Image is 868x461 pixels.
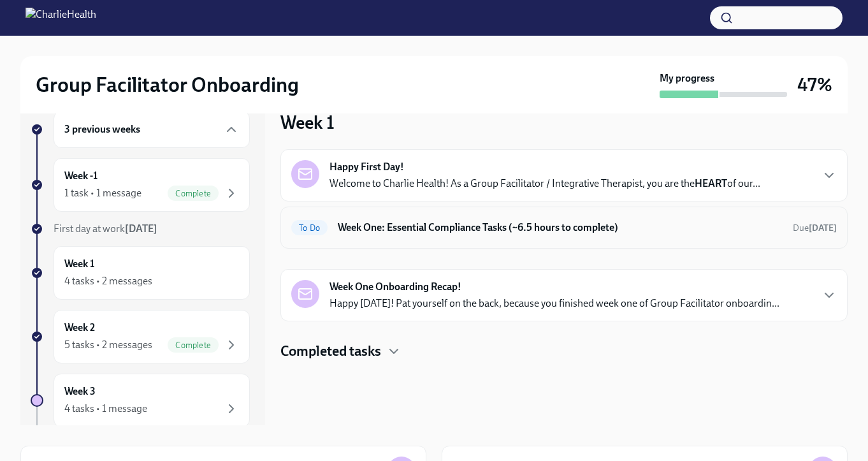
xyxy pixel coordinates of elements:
p: Welcome to Charlie Health! As a Group Facilitator / Integrative Therapist, you are the of our... [329,177,760,191]
span: To Do [291,223,328,233]
strong: Week One Onboarding Recap! [329,280,461,294]
a: Week 34 tasks • 1 message [31,374,250,427]
div: 4 tasks • 1 message [64,402,147,416]
h6: Week 2 [64,321,95,335]
div: 4 tasks • 2 messages [64,274,152,288]
strong: My progress [660,71,714,85]
h6: Week -1 [64,169,98,183]
div: 1 task • 1 message [64,186,141,200]
a: To DoWeek One: Essential Compliance Tasks (~6.5 hours to complete)Due[DATE] [291,217,837,238]
strong: [DATE] [809,223,837,233]
h3: 47% [797,73,832,96]
h6: Week 3 [64,384,96,399]
span: Due [793,223,837,233]
a: Week 25 tasks • 2 messagesComplete [31,310,250,363]
span: Complete [168,340,219,350]
img: CharlieHealth [25,8,96,28]
div: 3 previous weeks [54,111,250,148]
a: First day at work[DATE] [31,222,250,236]
h4: Completed tasks [280,342,381,361]
h2: Group Facilitator Onboarding [36,72,299,98]
strong: HEART [695,177,727,189]
h6: 3 previous weeks [64,122,140,136]
span: First day at work [54,223,157,235]
div: Completed tasks [280,342,848,361]
h6: Week 1 [64,257,94,271]
span: October 6th, 2025 07:00 [793,222,837,234]
h6: Week One: Essential Compliance Tasks (~6.5 hours to complete) [338,221,783,235]
a: Week -11 task • 1 messageComplete [31,158,250,212]
div: 5 tasks • 2 messages [64,338,152,352]
a: Week 14 tasks • 2 messages [31,246,250,300]
strong: [DATE] [125,223,157,235]
span: Complete [168,189,219,198]
h3: Week 1 [280,111,335,134]
p: Happy [DATE]! Pat yourself on the back, because you finished week one of Group Facilitator onboar... [329,296,779,311]
strong: Happy First Day! [329,160,404,174]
